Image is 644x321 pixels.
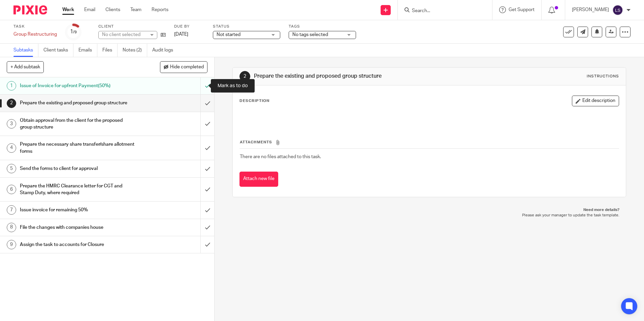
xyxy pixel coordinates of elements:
div: Instructions [587,74,619,79]
div: 5 [7,164,16,173]
h1: Send the forms to client for approval [20,164,136,174]
p: Need more details? [239,207,619,213]
label: Status [213,24,280,29]
a: Emails [78,44,97,57]
div: 9 [7,240,16,249]
button: Attach new file [239,172,278,187]
div: 8 [7,223,16,232]
div: No client selected [102,31,146,38]
a: Email [84,6,95,13]
h1: Assign the task to accounts for Closure [20,240,136,250]
div: 7 [7,205,16,215]
a: Reports [152,6,168,13]
span: Not started [217,32,240,37]
div: 3 [7,119,16,129]
button: + Add subtask [7,61,44,73]
span: There are no files attached to this task. [240,154,321,159]
div: Group Restructuring [13,31,57,38]
a: Clients [105,6,120,13]
img: Pixie [13,5,47,14]
a: Notes (2) [123,44,147,57]
h1: Obtain approval from the client for the proposed group structure [20,115,136,133]
p: Description [239,98,269,104]
a: Audit logs [152,44,178,57]
button: Hide completed [160,61,207,73]
small: /9 [73,30,77,34]
label: Task [13,24,57,29]
div: 2 [239,71,250,82]
h1: Prepare the HMRC Clearance letter for CGT and Stamp Duty, where required [20,181,136,198]
h1: Issue invoice for remaining 50% [20,205,136,215]
span: Hide completed [170,65,204,70]
a: Client tasks [43,44,73,57]
a: Subtasks [13,44,38,57]
h1: Prepare the existing and proposed group structure [254,73,444,80]
p: [PERSON_NAME] [572,6,609,13]
h1: File the changes with companies house [20,222,136,233]
label: Tags [289,24,356,29]
span: Attachments [240,140,272,144]
input: Search [411,8,472,14]
div: 1 [70,28,77,36]
h1: Prepare the necessary share transfer/share allotment forms [20,139,136,156]
span: Get Support [509,7,535,12]
h1: Issue of Invoice for upfront Payment(50%) [20,81,136,91]
div: 6 [7,185,16,194]
div: 4 [7,143,16,153]
button: Edit description [572,96,619,106]
span: [DATE] [174,32,188,37]
a: Work [62,6,74,13]
div: 2 [7,99,16,108]
a: Files [102,44,118,57]
a: Team [130,6,141,13]
span: No tags selected [292,32,328,37]
h1: Prepare the existing and proposed group structure [20,98,136,108]
div: 1 [7,81,16,91]
p: Please ask your manager to update the task template. [239,213,619,218]
label: Client [98,24,166,29]
label: Due by [174,24,204,29]
img: svg%3E [612,5,623,15]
